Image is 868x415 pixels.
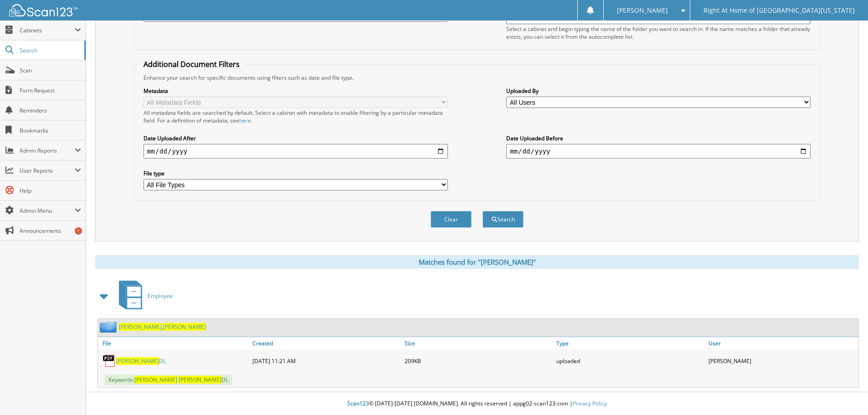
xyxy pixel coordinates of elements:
[20,147,75,154] span: Admin Reports
[95,255,859,269] div: Matches found for "[PERSON_NAME]"
[113,278,173,314] a: Employee
[20,87,81,94] span: Form Request
[506,25,811,41] div: Select a cabinet and begin typing the name of the folder you want to search in. If the name match...
[20,227,81,235] span: Announcements
[506,87,811,95] label: Uploaded By
[139,59,244,69] legend: Additional Document Filters
[250,352,402,370] div: [DATE] 11:21 AM
[134,376,177,384] span: [PERSON_NAME]
[144,134,448,142] label: Date Uploaded After
[144,144,448,159] input: start
[119,323,206,331] a: [PERSON_NAME],[PERSON_NAME]
[20,67,81,74] span: Scan
[239,117,251,124] a: here
[144,109,448,124] div: All metadata fields are searched by default. Select a cabinet with metadata to enable filtering b...
[103,354,116,368] img: PDF.png
[163,323,206,331] span: [PERSON_NAME]
[706,337,858,349] a: User
[139,74,815,82] div: Enhance your search for specific documents using filters such as date and file type.
[402,352,555,370] div: 209KB
[20,207,75,215] span: Admin Menu
[573,400,607,407] a: Privacy Policy
[431,211,472,228] button: Clear
[116,357,166,365] a: [PERSON_NAME]DL
[347,400,369,407] span: Scan123
[86,393,868,415] div: © [DATE]-[DATE] [DOMAIN_NAME]. All rights reserved | appg02-scan123-com |
[554,337,706,349] a: Type
[98,337,250,349] a: File
[144,169,448,177] label: File type
[119,323,162,331] span: [PERSON_NAME]
[20,167,75,174] span: User Reports
[402,337,555,349] a: Size
[617,8,668,13] span: [PERSON_NAME]
[483,211,524,228] button: Search
[116,357,159,365] span: [PERSON_NAME]
[148,292,173,300] span: Employee
[554,352,706,370] div: uploaded
[704,8,855,13] span: Right At Home of [GEOGRAPHIC_DATA][US_STATE]
[506,144,811,159] input: end
[20,107,81,114] span: Reminders
[9,4,77,16] img: scan123-logo-white.svg
[706,352,858,370] div: [PERSON_NAME]
[179,376,221,384] span: [PERSON_NAME]
[250,337,402,349] a: Created
[75,227,82,235] div: 1
[105,374,232,385] span: Keywords: DL
[20,46,80,54] span: Search
[100,321,119,333] img: folder2.png
[506,134,811,142] label: Date Uploaded Before
[20,187,81,195] span: Help
[144,87,448,95] label: Metadata
[20,127,81,134] span: Bookmarks
[20,26,75,34] span: Cabinets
